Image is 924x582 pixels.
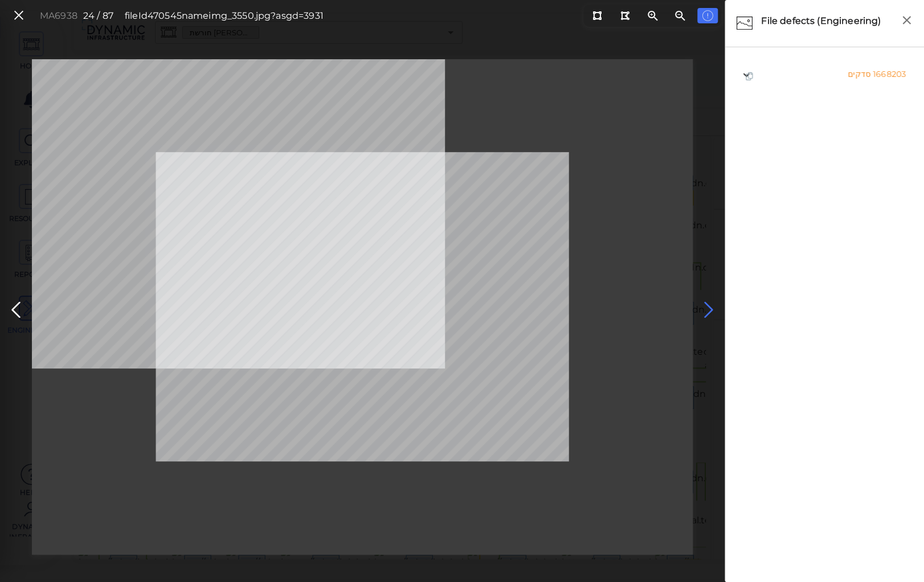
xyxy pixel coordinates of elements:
[83,9,113,23] div: 24 / 87
[876,531,915,573] iframe: Chat
[125,9,324,23] div: fileId 470545 name img_3550.jpg?asgd=3931
[40,9,77,23] div: MA6938
[758,11,896,35] div: File defects (Engineering)
[731,59,918,91] div: 1668203 סדקים
[873,69,906,79] span: 1668203
[848,69,870,79] span: סדקים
